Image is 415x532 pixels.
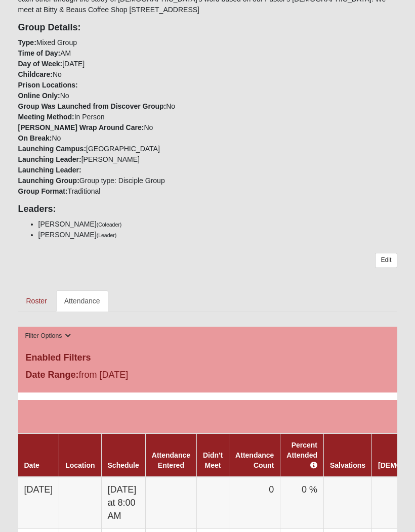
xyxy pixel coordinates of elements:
[38,230,397,240] li: [PERSON_NAME]
[18,123,144,131] strong: [PERSON_NAME] Wrap Around Care:
[280,477,324,529] td: 0 %
[229,477,280,529] td: 0
[18,81,78,89] strong: Prison Locations:
[97,221,122,228] small: (Coleader)
[18,187,68,195] strong: Group Format:
[324,433,372,477] th: Salvations
[97,232,117,238] small: (Leader)
[18,92,60,100] strong: Online Only:
[152,451,190,469] a: Attendance Entered
[18,368,397,384] div: from [DATE]
[18,102,167,110] strong: Group Was Launched from Discover Group:
[56,290,108,312] a: Attendance
[18,22,397,33] h4: Group Details:
[26,352,390,364] h4: Enabled Filters
[18,134,52,142] strong: On Break:
[375,253,397,268] a: Edit
[18,70,53,78] strong: Childcare:
[18,60,63,68] strong: Day of Week:
[11,22,405,197] div: Mixed Group AM [DATE] No No No In Person No No [GEOGRAPHIC_DATA] [PERSON_NAME] Group type: Discip...
[18,49,61,57] strong: Time of Day:
[24,461,39,469] a: Date
[108,461,139,469] a: Schedule
[18,38,36,47] strong: Type:
[18,113,74,121] strong: Meeting Method:
[18,166,81,174] strong: Launching Leader:
[26,368,79,382] label: Date Range:
[65,461,95,469] a: Location
[18,290,55,312] a: Roster
[18,155,81,163] strong: Launching Leader:
[18,477,59,529] td: [DATE]
[101,477,145,529] td: [DATE] at 8:00 AM
[286,441,317,469] a: Percent Attended
[18,145,87,153] strong: Launching Campus:
[18,176,79,185] strong: Launching Group:
[18,204,397,215] h4: Leaders:
[203,451,223,469] a: Didn't Meet
[235,451,274,469] a: Attendance Count
[22,331,74,341] button: Filter Options
[38,219,397,230] li: [PERSON_NAME]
